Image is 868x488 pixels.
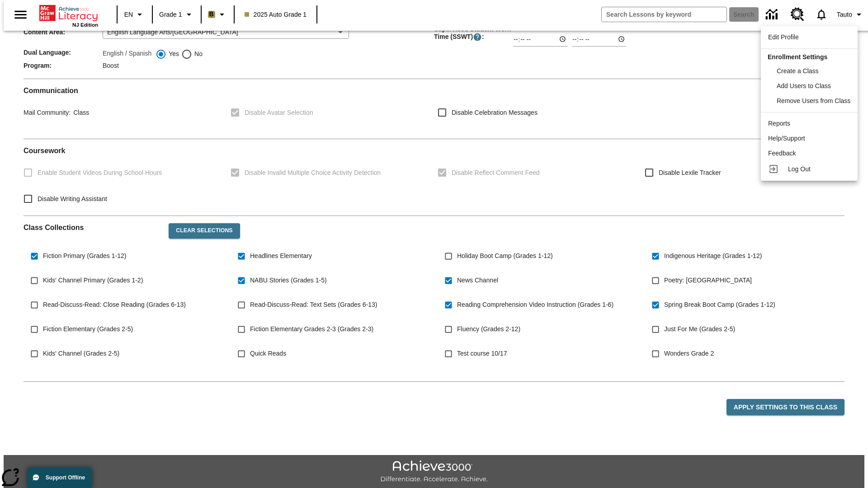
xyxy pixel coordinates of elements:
[788,165,811,173] span: Log Out
[768,120,790,127] span: Reports
[768,53,827,61] span: Enrollment Settings
[768,150,796,157] span: Feedback
[777,82,831,89] span: Add Users to Class
[768,135,805,142] span: Help/Support
[777,67,819,75] span: Create a Class
[768,33,799,41] span: Edit Profile
[777,97,850,104] span: Remove Users from Class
